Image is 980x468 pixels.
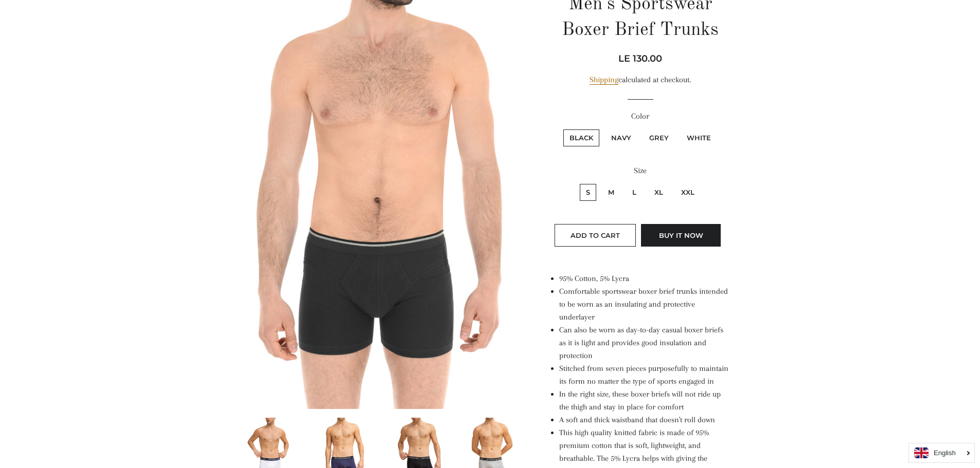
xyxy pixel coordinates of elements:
li: A soft and thick waistband that doesn't roll down [559,414,732,426]
span: Can also be worn as day-to-day casual boxer briefs as it is light and provides good insulation an... [559,325,723,360]
span: LE 130.00 [618,53,662,64]
label: Color [549,110,732,123]
span: Stitched from seven pieces purposefully to maintain its form no matter the type of sports engaged in [559,364,728,386]
button: Add to Cart [555,224,636,247]
i: English [934,450,956,456]
label: L [626,184,643,201]
label: XXL [675,184,701,201]
button: Buy it now [641,224,721,247]
label: XL [648,184,669,201]
label: Size [549,164,732,177]
label: White [681,129,717,146]
a: Shipping [590,75,618,85]
label: Navy [605,129,637,146]
label: Grey [643,129,675,146]
label: M [602,184,620,201]
span: In the right size, these boxer briefs will not ride up the thigh and stay in place for comfort [559,389,721,411]
a: English [914,447,969,458]
div: calculated at checkout. [549,73,732,86]
span: Add to Cart [571,231,620,239]
label: Black [563,129,599,146]
label: S [580,184,596,201]
span: Comfortable sportswear boxer brief trunks intended to be worn as an insulating and protective und... [559,287,728,322]
span: 95% Cotton, 5% Lycra [559,274,629,283]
